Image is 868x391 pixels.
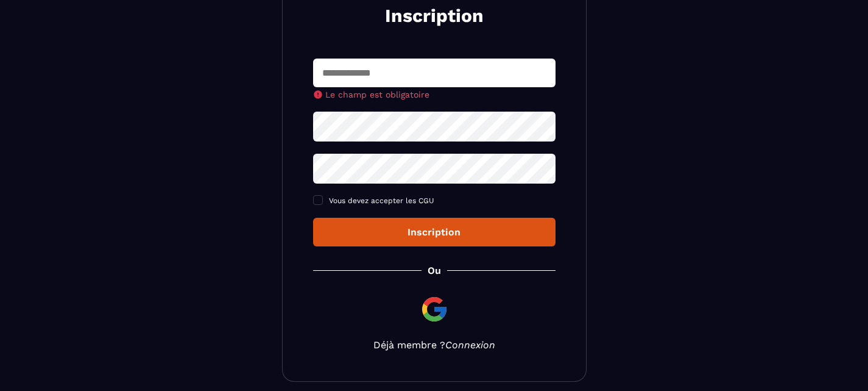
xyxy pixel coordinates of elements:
a: Connexion [445,339,495,351]
p: Déjà membre ? [313,339,556,351]
h2: Inscription [328,4,541,28]
div: Inscription [323,226,546,238]
span: Le champ est obligatoire [325,90,429,99]
img: google [420,295,449,324]
span: Vous devez accepter les CGU [329,196,434,205]
button: Inscription [313,218,556,246]
p: Ou [428,265,441,276]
